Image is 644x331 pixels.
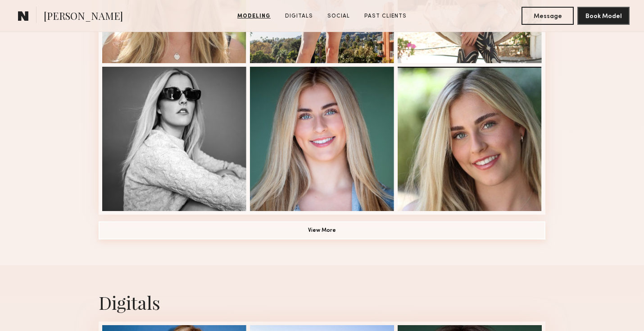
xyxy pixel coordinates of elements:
[234,12,274,20] a: Modeling
[99,290,545,314] div: Digitals
[522,7,574,25] button: Message
[99,221,545,239] button: View More
[281,12,317,20] a: Digitals
[577,7,630,25] button: Book Model
[44,9,123,25] span: [PERSON_NAME]
[361,12,410,20] a: Past Clients
[324,12,354,20] a: Social
[577,12,630,19] a: Book Model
